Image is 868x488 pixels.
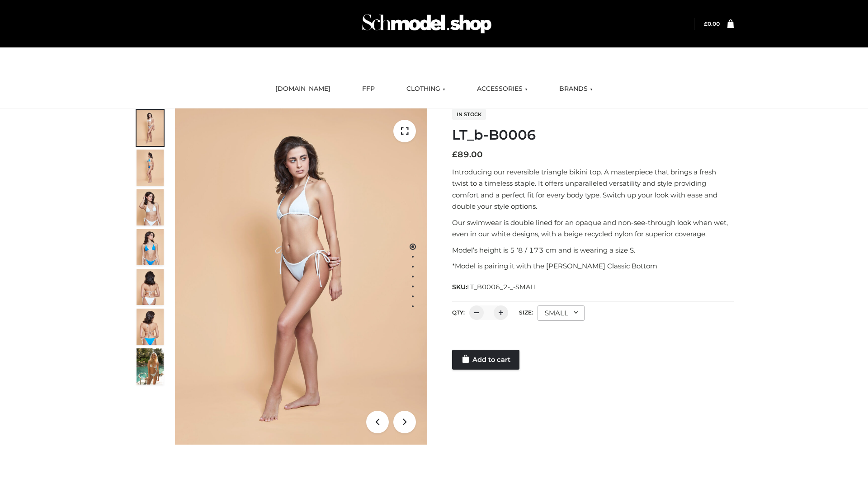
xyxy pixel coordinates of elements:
[400,79,452,99] a: CLOTHING
[137,189,164,225] img: ArielClassicBikiniTop_CloudNine_AzureSky_OW114ECO_3-scaled.jpg
[137,348,164,385] img: Arieltop_CloudNine_AzureSky2.jpg
[467,283,538,291] span: LT_B0006_2-_-SMALL
[704,20,720,27] a: £0.00
[704,20,708,27] span: £
[452,217,734,240] p: Our swimwear is double lined for an opaque and non-see-through look when wet, even in our white d...
[452,150,458,160] span: £
[452,109,486,120] span: In stock
[137,110,164,146] img: ArielClassicBikiniTop_CloudNine_AzureSky_OW114ECO_1-scaled.jpg
[452,127,734,143] h1: LT_b-B0006
[175,108,427,445] img: ArielClassicBikiniTop_CloudNine_AzureSky_OW114ECO_1
[269,79,337,99] a: [DOMAIN_NAME]
[355,79,382,99] a: FFP
[137,269,164,305] img: ArielClassicBikiniTop_CloudNine_AzureSky_OW114ECO_7-scaled.jpg
[452,260,734,272] p: *Model is pairing it with the [PERSON_NAME] Classic Bottom
[452,244,734,256] p: Model’s height is 5 ‘8 / 173 cm and is wearing a size S.
[452,150,483,160] bdi: 89.00
[452,166,734,212] p: Introducing our reversible triangle bikini top. A masterpiece that brings a fresh twist to a time...
[452,282,538,292] span: SKU:
[519,309,533,316] label: Size:
[137,150,164,186] img: ArielClassicBikiniTop_CloudNine_AzureSky_OW114ECO_2-scaled.jpg
[452,309,465,316] label: QTY:
[538,305,585,321] div: SMALL
[552,79,599,99] a: BRANDS
[137,229,164,265] img: ArielClassicBikiniTop_CloudNine_AzureSky_OW114ECO_4-scaled.jpg
[359,6,495,42] img: Schmodel Admin 964
[137,309,164,345] img: ArielClassicBikiniTop_CloudNine_AzureSky_OW114ECO_8-scaled.jpg
[704,20,720,27] bdi: 0.00
[452,350,519,370] a: Add to cart
[470,79,534,99] a: ACCESSORIES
